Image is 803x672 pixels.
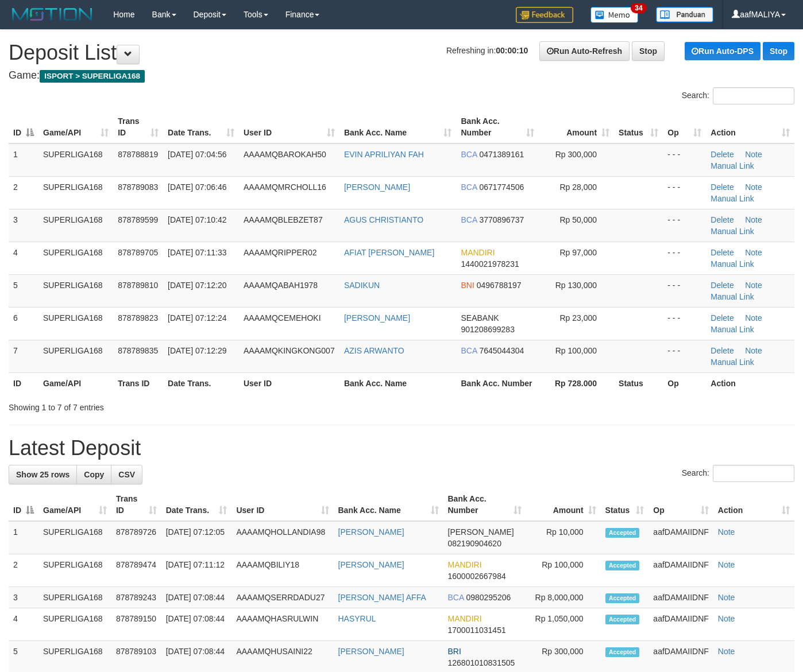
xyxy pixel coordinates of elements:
input: Search: [713,87,794,104]
td: 1 [9,521,38,554]
label: Search: [682,465,794,482]
td: Rp 100,000 [526,554,600,587]
span: [DATE] 07:12:24 [168,313,226,323]
a: Note [718,527,735,537]
td: AAAAMQHASRULWIN [231,608,333,641]
span: 34 [631,3,646,13]
span: BCA [461,182,477,192]
a: Manual Link [711,325,754,334]
label: Search: [682,87,794,104]
th: Game/API [38,372,113,394]
td: [DATE] 07:11:12 [161,554,232,587]
td: aafDAMAIIDNF [648,554,713,587]
span: Copy 0671774506 to clipboard [479,182,524,192]
th: Status: activate to sort column ascending [601,488,649,521]
span: Rp 130,000 [555,281,597,290]
span: Copy 126801010831505 to clipboard [448,658,515,667]
th: User ID: activate to sort column ascending [231,488,333,521]
td: aafDAMAIIDNF [648,521,713,554]
span: Accepted [605,528,640,538]
span: Rp 23,000 [559,313,597,323]
td: 2 [9,554,38,587]
span: BNI [461,281,474,290]
a: [PERSON_NAME] [338,647,404,656]
span: MANDIRI [461,248,495,257]
a: Note [718,647,735,656]
th: Action: activate to sort column ascending [713,488,794,521]
a: Manual Link [711,227,754,236]
span: MANDIRI [448,560,482,569]
a: CSV [111,465,142,484]
a: Note [745,182,762,192]
a: Note [718,593,735,602]
th: Date Trans. [163,372,239,394]
span: Copy 1440021978231 to clipboard [461,259,519,269]
th: Op: activate to sort column ascending [648,488,713,521]
span: Refreshing in: [446,46,528,55]
td: SUPERLIGA168 [38,143,113,177]
span: BCA [461,346,477,355]
a: Delete [711,313,733,323]
th: ID [9,372,38,394]
td: [DATE] 07:12:05 [161,521,232,554]
a: AGUS CHRISTIANTO [344,215,423,224]
span: Rp 50,000 [559,215,597,224]
td: [DATE] 07:08:44 [161,587,232,608]
td: 4 [9,608,38,641]
a: Delete [711,248,733,257]
th: Bank Acc. Name: activate to sort column ascending [339,111,457,143]
td: AAAAMQBILIY18 [231,554,333,587]
span: AAAAMQBAROKAH50 [244,150,326,159]
span: AAAAMQMRCHOLL16 [244,182,326,192]
th: Date Trans.: activate to sort column ascending [161,488,232,521]
span: Copy 1700011031451 to clipboard [448,626,506,635]
td: 878789474 [111,554,161,587]
a: Manual Link [711,161,754,170]
td: SUPERLIGA168 [38,554,111,587]
td: SUPERLIGA168 [38,340,113,372]
th: Amount: activate to sort column ascending [539,111,614,143]
a: [PERSON_NAME] [344,313,410,323]
a: Stop [763,42,794,60]
a: HASYRUL [338,614,376,623]
td: AAAAMQSERRDADU27 [231,587,333,608]
h1: Latest Deposit [9,437,794,460]
span: [DATE] 07:12:20 [168,281,226,290]
a: [PERSON_NAME] [338,560,404,569]
span: Accepted [605,593,640,603]
td: SUPERLIGA168 [38,242,113,274]
a: Show 25 rows [9,465,77,484]
span: Accepted [605,561,640,570]
th: Bank Acc. Number [456,372,538,394]
a: Manual Link [711,259,754,269]
span: 878788819 [118,150,158,159]
td: 878789726 [111,521,161,554]
span: 878789705 [118,248,158,257]
a: [PERSON_NAME] [344,182,410,192]
span: Rp 100,000 [555,346,597,355]
td: aafDAMAIIDNF [648,587,713,608]
span: AAAAMQABAH1978 [244,281,318,290]
img: MOTION_logo.png [9,6,96,23]
a: Manual Link [711,292,754,301]
img: Button%20Memo.svg [590,7,639,23]
td: - - - [663,307,706,340]
input: Search: [713,465,794,482]
span: 878789599 [118,215,158,224]
span: 878789810 [118,281,158,290]
td: - - - [663,242,706,274]
a: EVIN APRILIYAN FAH [344,150,424,159]
a: Stop [632,41,665,61]
span: Rp 28,000 [559,182,597,192]
td: SUPERLIGA168 [38,274,113,307]
td: 878789150 [111,608,161,641]
a: Manual Link [711,358,754,367]
span: ISPORT > SUPERLIGA168 [40,70,145,83]
span: BRI [448,647,461,656]
th: ID: activate to sort column descending [9,488,38,521]
td: SUPERLIGA168 [38,521,111,554]
span: Copy 3770896737 to clipboard [479,215,524,224]
a: Delete [711,150,733,159]
span: 878789823 [118,313,158,323]
span: [DATE] 07:12:29 [168,346,226,355]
